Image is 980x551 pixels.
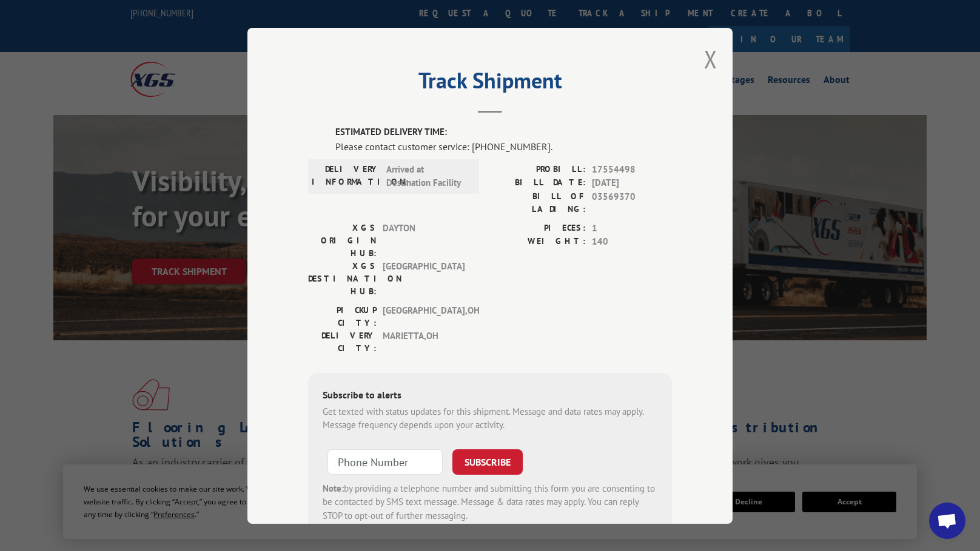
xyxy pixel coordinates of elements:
[386,162,468,190] span: Arrived at Destination Facility
[308,329,377,354] label: DELIVERY CITY:
[383,303,465,329] span: [GEOGRAPHIC_DATA] , OH
[335,125,672,139] label: ESTIMATED DELIVERY TIME:
[323,387,657,404] div: Subscribe to alerts
[308,221,377,259] label: XGS ORIGIN HUB:
[323,482,344,493] strong: Note:
[490,190,586,215] label: BILL OF LADING:
[592,162,672,176] span: 17554498
[383,259,465,297] span: [GEOGRAPHIC_DATA]
[335,139,672,153] div: Please contact customer service: [PHONE_NUMBER].
[592,176,672,190] span: [DATE]
[592,221,672,235] span: 1
[308,303,377,329] label: PICKUP CITY:
[490,221,586,235] label: PIECES:
[592,235,672,249] span: 140
[312,162,380,190] label: DELIVERY INFORMATION:
[308,259,377,297] label: XGS DESTINATION HUB:
[490,176,586,190] label: BILL DATE:
[323,404,657,432] div: Get texted with status updates for this shipment. Message and data rates may apply. Message frequ...
[383,221,465,259] span: DAYTON
[308,72,672,95] h2: Track Shipment
[490,235,586,249] label: WEIGHT:
[452,449,523,474] button: SUBSCRIBE
[490,162,586,176] label: PROBILL:
[383,329,465,354] span: MARIETTA , OH
[327,449,443,474] input: Phone Number
[704,43,717,75] button: Close modal
[929,503,965,539] a: Open chat
[592,190,672,215] span: 03569370
[323,481,657,523] div: by providing a telephone number and submitting this form you are consenting to be contacted by SM...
